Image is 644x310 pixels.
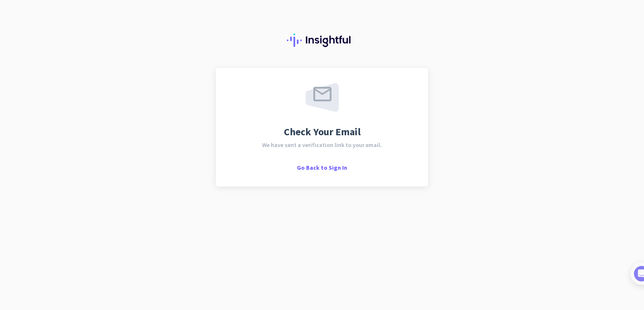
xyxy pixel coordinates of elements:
[262,142,382,148] span: We have sent a verification link to your email.
[287,34,357,47] img: Insightful
[284,127,361,137] span: Check Your Email
[306,83,339,112] img: email-sent
[297,164,347,171] span: Go Back to Sign In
